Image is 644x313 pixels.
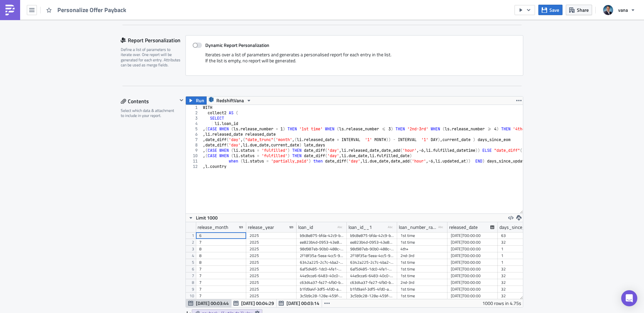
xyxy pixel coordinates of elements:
div: 2 [186,110,202,116]
div: 2025 [250,239,293,246]
div: 6 [199,232,243,239]
div: 2025 [250,252,293,259]
span: Save [549,6,559,13]
span: Share [577,6,589,13]
div: Define a list of parameters to iterate over. One report will be generated for each entry. Attribu... [121,47,181,68]
div: 1st time [400,239,444,246]
span: RedshiftVana [216,97,244,105]
div: c63d4a37-fe27-4fb0-bbcd-81f3ceaf9816 [300,279,343,286]
div: loan_number_range [399,222,438,232]
div: 1st time [400,232,444,239]
div: released_date [449,222,478,232]
div: 7 [199,286,243,293]
div: [DATE]T00:00:00 [451,259,494,266]
div: 32 [501,239,545,246]
div: 32 [501,286,545,293]
div: 4th+ [400,246,444,252]
div: ee823b4d-0953-43e8-8acf-a7245609e430 [300,239,343,246]
div: 2025 [250,272,293,279]
div: 1 [501,252,545,259]
span: [DATE] 00:03:14 [286,300,319,307]
div: 5 [186,126,202,132]
div: 6 [186,132,202,137]
div: Iterates over a list of parameters and generates a personalised report for each entry in the list... [193,52,516,69]
div: b9c8e875-bfda-42c9-b9a3-5939fa10e5d2 [300,232,343,239]
div: b9c8e875-bfda-42c9-b9a3-5939fa10e5d2 [350,232,394,239]
button: Share [566,5,592,15]
div: 98d987eb-90b0-488c-849e-e5f62eda9a73 [350,246,394,252]
div: 44e9cce6-6483-40c0-a20b-487ecd08a618 [350,272,394,279]
div: release_year [248,222,274,232]
div: loan_id__1 [348,222,372,232]
div: 7 [199,293,243,299]
body: Rich Text Area. Press ALT-0 for help. [3,3,320,8]
div: Report Personalization [121,35,185,45]
div: [DATE]T00:00:00 [451,232,494,239]
div: 6af5d485-1dc0-4fe1-9627-fbace209cf50 [350,266,394,272]
div: 2025 [250,259,293,266]
div: 1 [501,259,545,266]
div: 63 [501,232,545,239]
div: 6342a225-2c7c-4ba2-935d-b87c406c9b30 [300,259,343,266]
img: Avatar [602,4,614,16]
div: 1st time [400,286,444,293]
div: 1st time [400,259,444,266]
div: days_since_eom [499,222,534,232]
button: [DATE] 00:03:14 [276,299,322,307]
div: [DATE]T00:00:00 [451,279,494,286]
div: 6af5d485-1dc0-4fe1-9627-fbace209cf50 [300,266,343,272]
span: Run [196,97,204,105]
div: 12 [186,164,202,169]
div: 2f18f35a-5eea-4cc5-9afc-38f130aada16 [350,252,394,259]
span: Limit 1000 [196,214,218,221]
div: 3c5b9c28-128e-459f-bfe7-94d2e36694b0 [350,293,394,299]
div: 2nd-3rd [400,279,444,286]
span: [DATE] 00:03:44 [196,300,229,307]
div: [DATE]T00:00:00 [451,286,494,293]
button: [DATE] 00:03:44 [186,299,231,307]
div: 11 [186,159,202,164]
div: 7 [199,272,243,279]
div: 2f18f35a-5eea-4cc5-9afc-38f130aada16 [300,252,343,259]
button: Hide content [177,96,185,104]
div: 32 [501,266,545,272]
span: [DATE] 00:04:29 [241,300,274,307]
span: vana [618,6,628,13]
div: 10 [186,153,202,159]
div: loan_id [298,222,313,232]
button: Save [538,5,562,15]
div: 7 [186,137,202,142]
div: 8 [199,259,243,266]
button: vana [599,3,639,17]
div: 3c5b9c28-128e-459f-bfe7-94d2e36694b0 [300,293,343,299]
div: 44e9cce6-6483-40c0-a20b-487ecd08a618 [300,272,343,279]
div: 32 [501,272,545,279]
div: 2025 [250,232,293,239]
div: 1 [501,246,545,252]
div: 8 [199,246,243,252]
div: 7 [199,279,243,286]
div: 1 [186,105,202,110]
div: b1fd9a4f-3df5-4fd0-a82c-7e3e13289ed4 [350,286,394,293]
div: 1st time [400,293,444,299]
div: 7 [199,266,243,272]
button: RedshiftVana [206,97,254,105]
div: ee823b4d-0953-43e8-8acf-a7245609e430 [350,239,394,246]
div: 4 [186,121,202,126]
div: b1fd9a4f-3df5-4fd0-a82c-7e3e13289ed4 [300,286,343,293]
div: [DATE]T00:00:00 [451,293,494,299]
div: 2025 [250,279,293,286]
div: Select which data & attachment to include in your report. [121,108,177,118]
div: [DATE]T00:00:00 [451,252,494,259]
div: c63d4a37-fe27-4fb0-bbcd-81f3ceaf9816 [350,279,394,286]
div: [DATE]T00:00:00 [451,272,494,279]
span: Personalize Offer Payback [57,6,127,14]
div: 9 [186,148,202,153]
div: [DATE]T00:00:00 [451,239,494,246]
div: 1000 rows in 4.75s [482,299,521,307]
strong: Payback Personalize Offer [3,3,62,8]
div: [DATE]T00:00:00 [451,266,494,272]
div: 2025 [250,266,293,272]
strong: Dynamic Report Personalization [205,42,269,49]
img: PushMetrics [5,5,15,15]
